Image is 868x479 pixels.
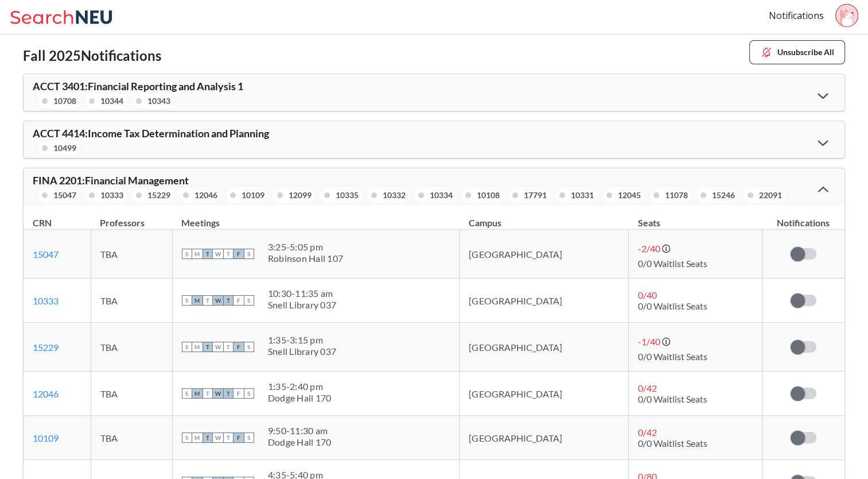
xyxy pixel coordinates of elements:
div: 1:35 - 2:40 pm [268,381,332,392]
td: [GEOGRAPHIC_DATA] [460,230,629,279]
td: [GEOGRAPHIC_DATA] [460,416,629,460]
span: W [213,388,223,399]
div: Snell Library 037 [268,299,336,311]
div: 10708 [53,95,76,107]
div: 10109 [242,189,264,202]
span: T [223,342,233,352]
td: [GEOGRAPHIC_DATA] [460,323,629,372]
h2: Fall 2025 Notifications [23,48,161,64]
span: FINA 2201 : Financial Management [33,174,189,187]
span: S [182,342,192,352]
div: 10332 [383,189,406,202]
span: -2 / 40 [638,243,660,254]
th: Meetings [172,205,460,230]
span: 0/0 Waitlist Seats [638,300,707,311]
td: [GEOGRAPHIC_DATA] [460,279,629,323]
div: CRN [33,217,52,229]
a: 10109 [33,432,59,443]
span: T [223,295,233,306]
div: 10333 [100,189,123,202]
th: Notifications [762,205,844,230]
div: 11078 [665,189,688,202]
td: [GEOGRAPHIC_DATA] [460,372,629,416]
span: 0/0 Waitlist Seats [638,351,707,362]
div: 9:50 - 11:30 am [268,425,332,436]
div: 15047 [53,189,76,202]
div: 22091 [759,189,782,202]
span: 0/0 Waitlist Seats [638,393,707,404]
span: F [233,432,244,443]
div: 10331 [571,189,594,202]
span: 0/0 Waitlist Seats [638,258,707,269]
span: W [213,342,223,352]
div: Dodge Hall 170 [268,436,332,448]
div: Snell Library 037 [268,346,336,357]
span: T [203,342,213,352]
div: 15229 [147,189,170,202]
div: 15246 [712,189,735,202]
span: S [244,432,254,443]
th: Seats [629,205,762,230]
span: -1 / 40 [638,336,660,347]
span: S [182,432,192,443]
span: W [213,432,223,443]
span: F [233,249,244,259]
span: 0 / 42 [638,383,657,393]
a: 15229 [33,342,59,353]
div: 10344 [100,95,123,107]
div: 10499 [53,142,76,154]
td: TBA [91,372,172,416]
a: 15047 [33,249,59,260]
div: 17791 [524,189,547,202]
span: M [192,388,203,399]
span: T [203,249,213,259]
span: T [203,295,213,306]
span: F [233,388,244,399]
span: 0/0 Waitlist Seats [638,438,707,449]
div: 3:25 - 5:05 pm [268,241,343,253]
span: T [203,388,213,399]
span: S [244,249,254,259]
span: M [192,342,203,352]
span: W [213,295,223,306]
div: Robinson Hall 107 [268,253,343,264]
span: S [182,388,192,399]
div: 12045 [618,189,641,202]
span: ACCT 4414 : Income Tax Determination and Planning [33,127,269,140]
div: 12099 [289,189,312,202]
td: TBA [91,279,172,323]
div: 12046 [194,189,217,202]
span: S [244,388,254,399]
div: 10343 [147,95,170,107]
th: Campus [460,205,629,230]
div: 10:30 - 11:35 am [268,288,336,299]
span: T [223,249,233,259]
span: S [182,249,192,259]
span: 0 / 42 [638,427,657,438]
a: 10333 [33,295,59,306]
span: S [244,342,254,352]
th: Professors [91,205,172,230]
td: TBA [91,323,172,372]
span: T [203,432,213,443]
span: M [192,295,203,306]
td: TBA [91,230,172,279]
div: 1:35 - 3:15 pm [268,334,336,346]
span: T [223,388,233,399]
span: F [233,295,244,306]
span: ACCT 3401 : Financial Reporting and Analysis 1 [33,80,243,92]
div: 10108 [477,189,500,202]
span: M [192,249,203,259]
span: F [233,342,244,352]
span: 0 / 40 [638,289,657,300]
button: Unsubscribe All [749,40,845,64]
div: 10334 [430,189,453,202]
td: TBA [91,416,172,460]
div: 10335 [336,189,359,202]
div: Dodge Hall 170 [268,392,332,404]
a: Notifications [769,9,824,22]
span: M [192,432,203,443]
span: S [244,295,254,306]
span: T [223,432,233,443]
img: unsubscribe.svg [760,46,773,59]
